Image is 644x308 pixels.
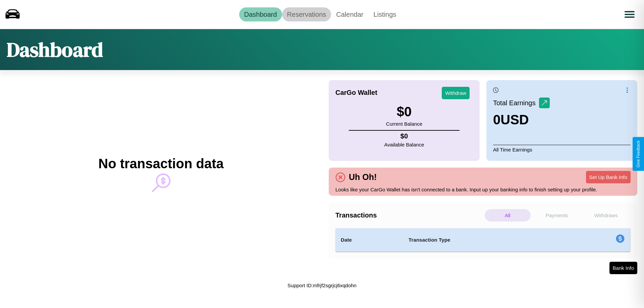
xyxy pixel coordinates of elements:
h3: $ 0 [386,104,422,119]
button: Bank Info [609,262,637,274]
button: Withdraw [442,87,470,99]
div: Give Feedback [636,140,641,168]
p: Support ID: mfrjf2sgrjcj6xqdohn [287,281,357,290]
p: Looks like your CarGo Wallet has isn't connected to a bank. Input up your banking info to finish ... [335,185,631,194]
a: Dashboard [239,7,282,21]
button: Open menu [620,5,639,24]
p: Payments [534,209,580,222]
h1: Dashboard [7,36,103,63]
h2: No transaction data [98,156,223,171]
h4: Uh Oh! [345,172,380,182]
p: Available Balance [384,140,424,149]
h3: 0 USD [493,112,550,127]
h4: Transaction Type [409,236,561,244]
p: All [485,209,531,222]
h4: CarGo Wallet [335,89,377,97]
a: Calendar [331,7,368,21]
table: simple table [335,228,631,252]
h4: $ 0 [384,132,424,140]
p: Withdraws [583,209,629,222]
p: Current Balance [386,119,422,128]
p: Total Earnings [493,97,539,109]
button: Set Up Bank Info [586,171,631,183]
p: All Time Earnings [493,145,631,154]
h4: Transactions [335,211,483,219]
h4: Date [341,236,398,244]
a: Listings [368,7,401,21]
a: Reservations [282,7,331,21]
